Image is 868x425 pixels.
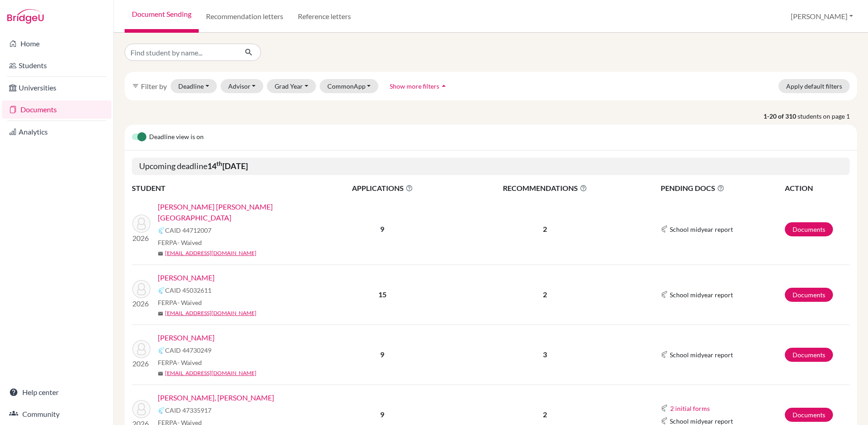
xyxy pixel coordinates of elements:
[451,409,638,420] p: 2
[132,158,850,175] h5: Upcoming deadline
[451,183,638,194] span: RECOMMENDATIONS
[670,225,733,234] span: School midyear report
[171,79,217,93] button: Deadline
[158,238,202,247] span: FERPA
[158,371,163,376] span: mail
[785,222,833,236] a: Documents
[439,81,448,90] i: arrow_drop_up
[158,332,215,343] a: [PERSON_NAME]
[661,225,668,233] img: Common App logo
[141,82,167,90] span: Filter by
[165,405,211,415] span: CAID 47335917
[158,227,165,234] img: Common App logo
[2,123,111,141] a: Analytics
[165,369,256,377] a: [EMAIL_ADDRESS][DOMAIN_NAME]
[132,280,151,298] img: Curry, Owen
[670,403,710,414] button: 2 initial forms
[165,225,211,235] span: CAID 44712007
[785,408,833,422] a: Documents
[670,350,733,360] span: School midyear report
[158,201,320,223] a: [PERSON_NAME] [PERSON_NAME][GEOGRAPHIC_DATA]
[661,351,668,358] img: Common App logo
[158,407,165,414] img: Common App logo
[158,287,165,294] img: Common App logo
[784,182,850,194] th: ACTION
[785,348,833,362] a: Documents
[670,290,733,300] span: School midyear report
[763,111,798,121] strong: 1-20 of 310
[7,9,44,24] img: Bridge-U
[125,44,237,61] input: Find student by name...
[221,79,264,93] button: Advisor
[165,309,256,317] a: [EMAIL_ADDRESS][DOMAIN_NAME]
[2,56,111,75] a: Students
[165,285,211,295] span: CAID 45032611
[132,340,151,358] img: Davidson, Ruby
[378,290,386,299] b: 15
[165,345,211,355] span: CAID 44730249
[390,82,439,90] span: Show more filters
[158,311,163,316] span: mail
[661,183,784,194] span: PENDING DOCS
[132,233,151,244] p: 2026
[158,251,163,256] span: mail
[314,183,450,194] span: APPLICATIONS
[785,288,833,302] a: Documents
[2,383,111,401] a: Help center
[787,8,857,25] button: [PERSON_NAME]
[2,79,111,97] a: Universities
[132,82,139,90] i: filter_list
[451,349,638,360] p: 3
[778,79,850,93] button: Apply default filters
[267,79,316,93] button: Grad Year
[2,35,111,53] a: Home
[177,359,202,366] span: - Waived
[158,392,274,403] a: [PERSON_NAME], [PERSON_NAME]
[2,405,111,423] a: Community
[380,350,384,359] b: 9
[132,358,151,369] p: 2026
[149,132,204,143] span: Deadline view is on
[158,272,215,283] a: [PERSON_NAME]
[380,225,384,233] b: 9
[177,299,202,306] span: - Waived
[451,224,638,235] p: 2
[661,291,668,298] img: Common App logo
[216,160,222,167] sup: th
[158,358,202,367] span: FERPA
[320,79,379,93] button: CommonApp
[132,182,314,194] th: STUDENT
[798,111,857,121] span: students on page 1
[451,289,638,300] p: 2
[661,405,668,412] img: Common App logo
[165,249,256,257] a: [EMAIL_ADDRESS][DOMAIN_NAME]
[661,417,668,425] img: Common App logo
[2,100,111,119] a: Documents
[382,79,456,93] button: Show more filtersarrow_drop_up
[380,410,384,419] b: 9
[177,239,202,246] span: - Waived
[158,347,165,354] img: Common App logo
[132,215,151,233] img: Castro Montvelisky, Sofía
[132,298,151,309] p: 2026
[207,161,248,171] b: 14 [DATE]
[158,298,202,307] span: FERPA
[132,400,151,418] img: Giacomín Méndez, Alessia Nicole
